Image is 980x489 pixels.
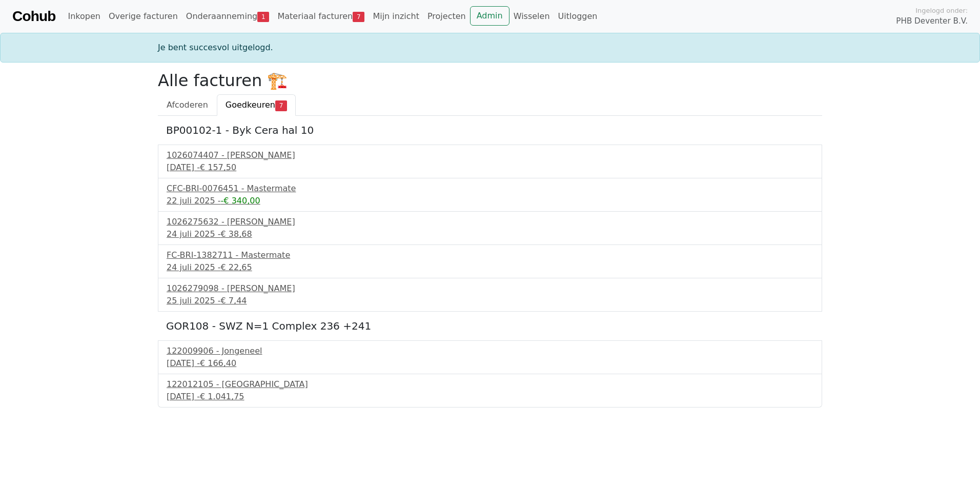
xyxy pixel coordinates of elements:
span: -€ 340,00 [221,196,260,206]
a: Admin [470,6,509,26]
div: 24 juli 2025 - [167,228,813,240]
div: 1026275632 - [PERSON_NAME] [167,216,813,228]
div: [DATE] - [167,391,813,403]
a: Uitloggen [554,6,602,27]
span: 7 [353,12,364,22]
div: CFC-BRI-0076451 - Mastermate [167,182,813,195]
h5: GOR108 - SWZ N=1 Complex 236 +241 [166,320,814,332]
h2: Alle facturen 🏗️ [158,71,822,90]
a: Cohub [12,4,55,29]
div: 122012105 - [GEOGRAPHIC_DATA] [167,378,813,391]
span: € 157,50 [200,162,236,172]
a: Materiaal facturen7 [273,6,369,27]
div: FC-BRI-1382711 - Mastermate [167,249,813,261]
a: Projecten [423,6,470,27]
div: 122009906 - Jongeneel [167,345,813,357]
a: Overige facturen [105,6,182,27]
div: 1026279098 - [PERSON_NAME] [167,282,813,295]
span: € 1.041,75 [200,392,244,401]
a: Afcoderen [158,94,217,116]
a: Mijn inzicht [369,6,423,27]
div: 22 juli 2025 - [167,195,813,207]
span: Afcoderen [167,100,208,110]
div: 24 juli 2025 - [167,261,813,274]
span: € 166,40 [200,358,236,368]
span: 1 [257,12,269,22]
h5: BP00102-1 - Byk Cera hal 10 [166,124,814,136]
a: 1026279098 - [PERSON_NAME]25 juli 2025 -€ 7,44 [167,282,813,307]
a: Inkopen [64,6,104,27]
a: FC-BRI-1382711 - Mastermate24 juli 2025 -€ 22,65 [167,249,813,274]
a: Goedkeuren7 [217,94,296,116]
div: 1026074407 - [PERSON_NAME] [167,149,813,161]
span: Goedkeuren [226,100,275,110]
a: 122009906 - Jongeneel[DATE] -€ 166,40 [167,345,813,370]
span: 7 [275,100,287,111]
span: € 38,68 [221,229,252,239]
span: € 7,44 [221,296,247,305]
span: Ingelogd onder: [915,6,968,15]
div: 25 juli 2025 - [167,295,813,307]
span: € 22,65 [221,262,252,272]
a: 1026074407 - [PERSON_NAME][DATE] -€ 157,50 [167,149,813,174]
div: [DATE] - [167,357,813,370]
a: Wisselen [509,6,554,27]
a: 122012105 - [GEOGRAPHIC_DATA][DATE] -€ 1.041,75 [167,378,813,403]
a: 1026275632 - [PERSON_NAME]24 juli 2025 -€ 38,68 [167,216,813,240]
a: CFC-BRI-0076451 - Mastermate22 juli 2025 --€ 340,00 [167,182,813,207]
a: Onderaanneming1 [182,6,274,27]
div: [DATE] - [167,161,813,174]
span: PHB Deventer B.V. [896,15,968,27]
div: Je bent succesvol uitgelogd. [152,42,828,54]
